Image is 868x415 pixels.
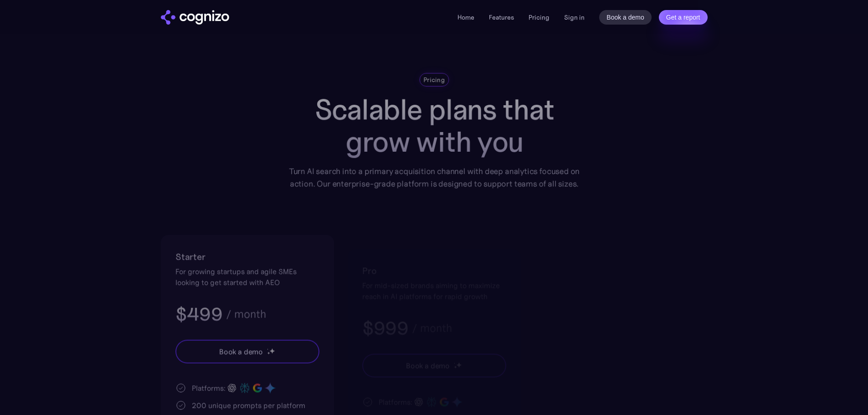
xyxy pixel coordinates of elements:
img: star [269,348,275,354]
a: Book a demo [599,10,652,25]
h2: Starter [175,250,319,264]
a: Book a demostarstarstar [362,354,506,377]
a: Book a demostarstarstar [175,340,319,364]
div: Turn AI search into a primary acquisition channel with deep analytics focused on action. Our ente... [282,165,586,190]
div: Platforms: [192,383,226,394]
a: home [161,10,229,25]
h3: $999 [362,316,408,340]
div: / month [411,323,452,333]
a: Get a report [659,10,708,25]
div: 200 unique prompts per platform [192,400,305,411]
img: star [456,362,462,368]
img: star [453,365,457,369]
h2: Pro [362,263,506,278]
img: cognizo logo [161,10,229,25]
img: star [453,363,455,364]
h3: $499 [175,302,222,326]
img: star [267,348,268,350]
div: Book a demo [406,360,449,371]
div: Book a demo [219,346,262,357]
img: star [267,352,270,355]
h1: Scalable plans that grow with you [282,93,586,158]
div: For mid-sized brands aiming to maximize reach in AI platforms for rapid growth [362,280,506,302]
a: Pricing [529,13,550,21]
div: Pricing [423,75,445,84]
a: Features [489,13,514,21]
div: / month [226,309,266,320]
div: For growing startups and agile SMEs looking to get started with AEO [175,266,319,288]
div: Platforms: [379,396,412,407]
a: Sign in [564,12,585,23]
a: Home [457,13,474,21]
